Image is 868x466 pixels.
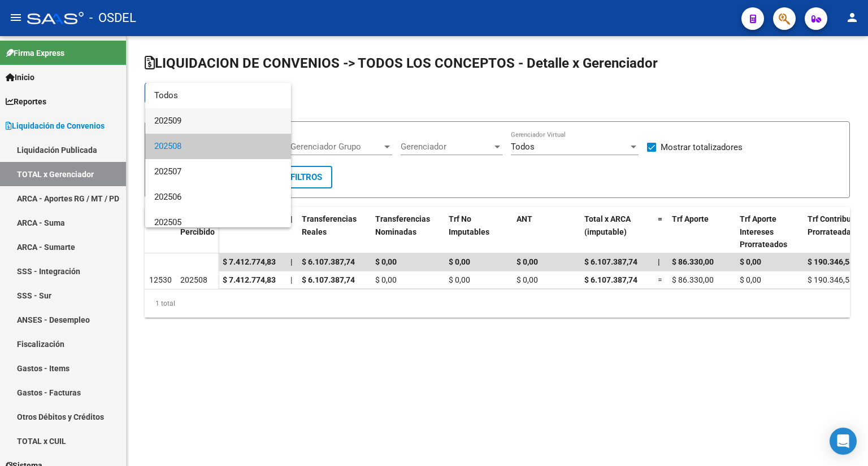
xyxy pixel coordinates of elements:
div: Open Intercom Messenger [830,428,857,455]
span: 202508 [154,134,282,159]
span: 202505 [154,210,282,235]
span: 202507 [154,159,282,184]
span: 202506 [154,184,282,210]
span: Todos [154,83,282,108]
span: 202509 [154,108,282,134]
